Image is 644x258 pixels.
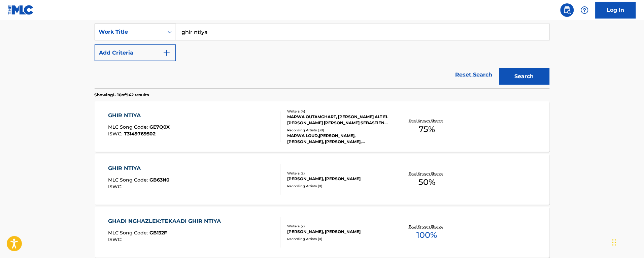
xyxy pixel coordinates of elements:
div: Help [578,3,591,17]
span: ISWC : [108,184,124,190]
img: help [581,6,589,14]
div: MARWA OUTAMGHART, [PERSON_NAME] ALT EL [PERSON_NAME] [PERSON_NAME] SEBASTIEN MARISMARI, [PERSON_N... [287,114,389,126]
span: 100 % [417,229,437,241]
p: Total Known Shares: [409,171,445,176]
div: Recording Artists ( 0 ) [287,236,389,241]
a: GHADI NGHAZLEK:TEKAADI GHIR NTIYAMLC Song Code:GB132FISWC:Writers (2)[PERSON_NAME], [PERSON_NAME]... [95,207,550,258]
img: MLC Logo [8,5,34,15]
span: MLC Song Code : [108,177,149,183]
div: GHADI NGHAZLEK:TEKAADI GHIR NTIYA [108,217,224,225]
div: Work Title [99,28,160,36]
iframe: Chat Widget [610,226,644,258]
span: MLC Song Code : [108,230,149,236]
button: Search [499,68,550,85]
div: Writers ( 2 ) [287,224,389,229]
div: Drag [612,232,616,253]
div: GHIR NTIYA [108,111,170,120]
img: 9d2ae6d4665cec9f34b9.svg [163,49,171,57]
a: GHIR NTIYAMLC Song Code:GB63N0ISWC:Writers (2)[PERSON_NAME], [PERSON_NAME]Recording Artists (0)To... [95,154,550,205]
div: Writers ( 4 ) [287,109,389,114]
span: MLC Song Code : [108,124,149,130]
img: search [563,6,571,14]
div: Recording Artists ( 0 ) [287,184,389,189]
p: Showing 1 - 10 of 942 results [95,92,149,98]
a: Public Search [561,3,574,17]
span: GB63N0 [149,177,170,183]
a: Log In [596,2,636,19]
p: Total Known Shares: [409,118,445,123]
a: Reset Search [452,67,496,82]
div: GHIR NTIYA [108,164,170,172]
div: [PERSON_NAME], [PERSON_NAME] [287,176,389,182]
div: MARWA LOUD,[PERSON_NAME], [PERSON_NAME], [PERSON_NAME],[GEOGRAPHIC_DATA], [PERSON_NAME], MARWA LOUD [287,133,389,145]
p: Total Known Shares: [409,224,445,229]
span: GB132F [149,230,167,236]
span: GE7Q0X [149,124,170,130]
a: GHIR NTIYAMLC Song Code:GE7Q0XISWC:T3149769502Writers (4)MARWA OUTAMGHART, [PERSON_NAME] ALT EL [... [95,101,550,152]
div: [PERSON_NAME], [PERSON_NAME] [287,229,389,235]
form: Search Form [95,24,550,88]
div: Recording Artists ( 39 ) [287,128,389,133]
span: T3149769502 [124,131,156,137]
span: 75 % [419,123,435,135]
span: 50 % [418,176,435,188]
span: ISWC : [108,236,124,243]
span: ISWC : [108,131,124,137]
button: Add Criteria [95,44,176,61]
div: Writers ( 2 ) [287,171,389,176]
